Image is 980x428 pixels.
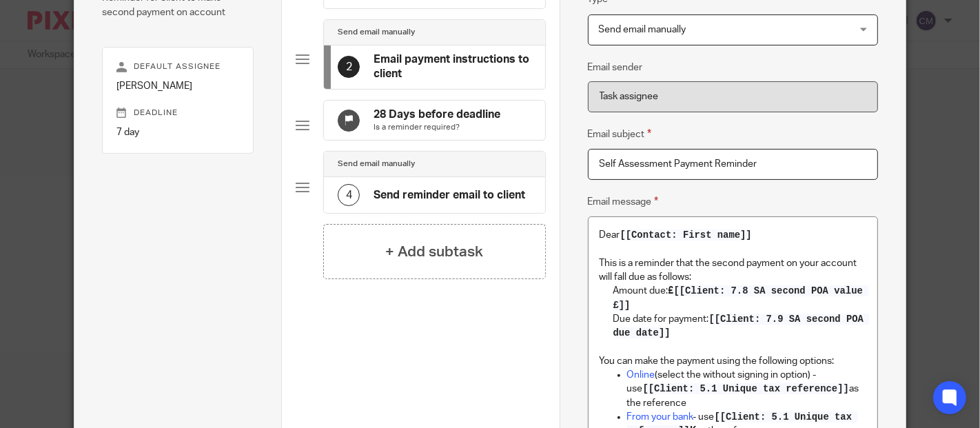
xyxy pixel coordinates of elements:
[627,370,655,380] a: Online
[613,285,869,310] span: [[Client: 7.8 SA second POA value £]]
[599,25,686,34] span: Send email manually
[338,56,360,78] div: 2
[588,149,879,180] input: Subject
[643,383,849,394] span: [[Client: 5.1 Unique tax reference]]
[338,27,415,38] h4: Send email manually
[374,122,500,133] p: Is a reminder required?
[620,230,752,241] span: [[Contact: First name]]
[588,61,643,74] label: Email sender
[600,228,867,242] p: Dear
[385,241,483,263] h4: + Add subtask
[116,79,240,93] p: [PERSON_NAME]
[338,159,415,170] h4: Send email manually
[600,256,867,285] p: This is a reminder that the second payment on your account will fall due as follows:
[588,194,659,210] label: Email message
[374,52,531,82] h4: Email payment instructions to client
[116,125,240,139] p: 7 day
[588,126,652,142] label: Email subject
[338,184,360,206] div: 4
[116,61,240,72] p: Default assignee
[600,354,867,368] p: You can make the payment using the following options:
[613,314,870,338] span: [[Client: 7.9 SA second POA due date]]
[116,108,240,119] p: Deadline
[613,286,869,309] strong: £
[627,368,867,410] p: (select the without signing in option) - use as the reference
[627,412,693,422] a: From your bank
[613,284,867,312] p: Amount due:
[374,108,500,122] h4: 28 Days before deadline
[613,312,867,340] p: Due date for payment:
[374,188,525,203] h4: Send reminder email to client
